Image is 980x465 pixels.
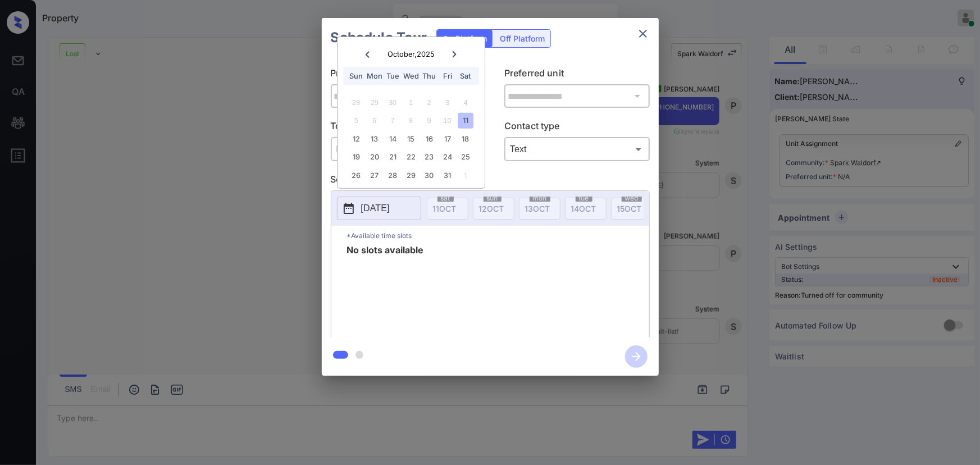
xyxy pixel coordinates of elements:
[388,50,435,58] div: October , 2025
[385,95,400,110] div: Not available Tuesday, September 30th, 2025
[440,131,455,147] div: Choose Friday, October 17th, 2025
[349,95,364,110] div: Not available Sunday, September 28th, 2025
[403,168,418,183] div: Choose Wednesday, October 29th, 2025
[367,168,382,183] div: Choose Monday, October 27th, 2025
[367,149,382,165] div: Choose Monday, October 20th, 2025
[440,149,455,165] div: Choose Friday, October 24th, 2025
[440,69,455,84] div: Fri
[422,95,437,110] div: Not available Thursday, October 2nd, 2025
[331,66,476,84] p: Preferred community
[403,149,418,165] div: Choose Wednesday, October 22nd, 2025
[403,95,418,110] div: Not available Wednesday, October 1st, 2025
[422,69,437,84] div: Thu
[331,119,476,137] p: Tour type
[361,202,390,215] p: [DATE]
[403,131,418,147] div: Choose Wednesday, October 15th, 2025
[331,172,650,190] p: Select slot
[367,69,382,84] div: Mon
[367,95,382,110] div: Not available Monday, September 29th, 2025
[367,113,382,128] div: Not available Monday, October 6th, 2025
[458,113,473,128] div: Choose Saturday, October 11th, 2025
[349,168,364,183] div: Choose Sunday, October 26th, 2025
[458,95,473,110] div: Not available Saturday, October 4th, 2025
[349,113,364,128] div: Not available Sunday, October 5th, 2025
[347,226,649,245] p: *Available time slots
[437,30,493,47] div: On Platform
[507,140,647,158] div: Text
[403,113,418,128] div: Not available Wednesday, October 8th, 2025
[385,149,400,165] div: Choose Tuesday, October 21st, 2025
[322,18,436,57] h2: Schedule Tour
[385,69,400,84] div: Tue
[494,30,550,47] div: Off Platform
[440,95,455,110] div: Not available Friday, October 3rd, 2025
[504,119,650,137] p: Contact type
[422,131,437,147] div: Choose Thursday, October 16th, 2025
[440,113,455,128] div: Not available Friday, October 10th, 2025
[385,168,400,183] div: Choose Tuesday, October 28th, 2025
[341,93,481,184] div: month 2025-10
[347,245,424,335] span: No slots available
[458,168,473,183] div: Choose Saturday, November 1st, 2025
[458,149,473,165] div: Choose Saturday, October 25th, 2025
[349,149,364,165] div: Choose Sunday, October 19th, 2025
[403,69,418,84] div: Wed
[349,131,364,147] div: Choose Sunday, October 12th, 2025
[385,131,400,147] div: Choose Tuesday, October 14th, 2025
[349,69,364,84] div: Sun
[440,168,455,183] div: Choose Friday, October 31st, 2025
[422,149,437,165] div: Choose Thursday, October 23rd, 2025
[367,131,382,147] div: Choose Monday, October 13th, 2025
[337,197,421,220] button: [DATE]
[385,113,400,128] div: Not available Tuesday, October 7th, 2025
[504,66,650,84] p: Preferred unit
[334,140,473,158] div: In Person
[422,113,437,128] div: Not available Thursday, October 9th, 2025
[632,22,654,45] button: close
[458,69,473,84] div: Sat
[422,168,437,183] div: Choose Thursday, October 30th, 2025
[458,131,473,147] div: Choose Saturday, October 18th, 2025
